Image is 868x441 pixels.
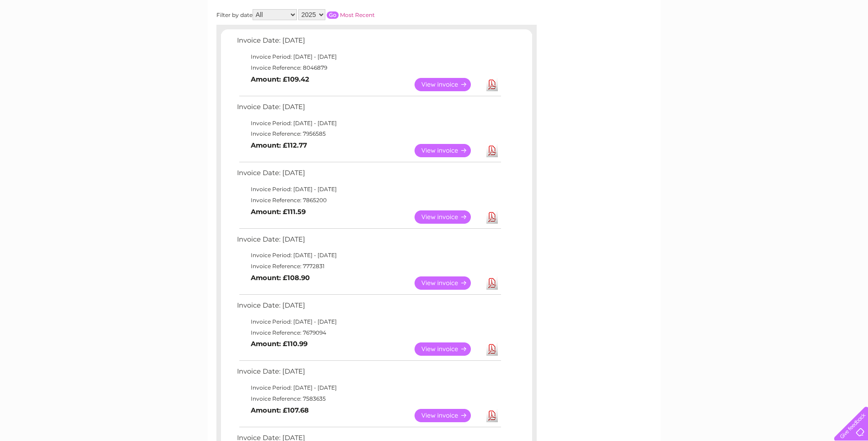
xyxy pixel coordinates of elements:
[486,78,498,91] a: Download
[788,39,802,46] a: Blog
[755,39,783,46] a: Telecoms
[235,393,502,404] td: Invoice Reference: 7583635
[235,62,502,73] td: Invoice Reference: 8046879
[707,39,724,46] a: Water
[486,409,498,422] a: Download
[235,250,502,261] td: Invoice Period: [DATE] - [DATE]
[486,342,498,356] a: Download
[235,327,502,338] td: Invoice Reference: 7679094
[486,144,498,157] a: Download
[216,9,457,20] div: Filter by date
[30,24,77,52] img: logo.png
[235,34,502,51] td: Invoice Date: [DATE]
[235,299,502,316] td: Invoice Date: [DATE]
[486,276,498,290] a: Download
[730,39,750,46] a: Energy
[838,39,859,46] a: Log out
[415,409,482,422] a: View
[235,118,502,129] td: Invoice Period: [DATE] - [DATE]
[415,342,482,356] a: View
[695,5,759,16] a: 0333 014 3131
[251,274,310,282] b: Amount: £108.90
[235,316,502,327] td: Invoice Period: [DATE] - [DATE]
[415,210,482,224] a: View
[235,233,502,250] td: Invoice Date: [DATE]
[415,78,482,91] a: View
[251,340,307,348] b: Amount: £110.99
[235,128,502,139] td: Invoice Reference: 7956585
[235,195,502,206] td: Invoice Reference: 7865200
[251,208,306,216] b: Amount: £111.59
[486,210,498,224] a: Download
[235,382,502,393] td: Invoice Period: [DATE] - [DATE]
[251,75,309,83] b: Amount: £109.42
[251,406,309,414] b: Amount: £107.68
[235,184,502,195] td: Invoice Period: [DATE] - [DATE]
[251,141,307,149] b: Amount: £112.77
[235,167,502,184] td: Invoice Date: [DATE]
[415,276,482,290] a: View
[415,144,482,157] a: View
[235,261,502,272] td: Invoice Reference: 7772831
[218,5,651,44] div: Clear Business is a trading name of Verastar Limited (registered in [GEOGRAPHIC_DATA] No. 3667643...
[235,365,502,382] td: Invoice Date: [DATE]
[340,11,375,18] a: Most Recent
[807,39,830,46] a: Contact
[235,51,502,62] td: Invoice Period: [DATE] - [DATE]
[235,101,502,118] td: Invoice Date: [DATE]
